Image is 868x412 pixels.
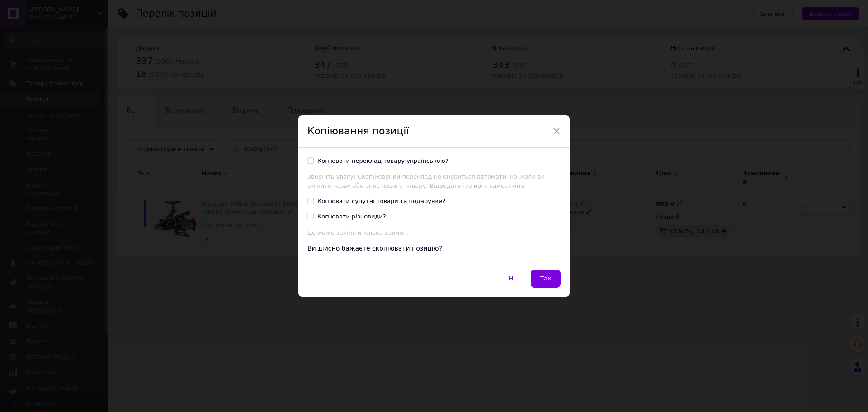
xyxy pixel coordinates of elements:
[509,275,515,282] span: Ні
[307,244,561,253] div: Ви дійсно бажаєте скопіювати позицію?
[307,125,409,137] span: Копіювання позиції
[317,157,448,165] div: Копіювати переклад товару українською?
[317,197,446,205] div: Копіювати супутні товари та подарунки?
[531,270,561,288] button: Так
[307,173,545,189] span: Зверніть увагу! Скопійований переклад не оновиться автоматично, коли ви зміните назву або опис но...
[500,270,524,288] button: Ні
[307,229,409,236] span: Це може зайняти кілька хвилин.
[540,275,551,282] span: Так
[317,213,386,221] div: Копіювати різновиди?
[552,123,561,139] span: ×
